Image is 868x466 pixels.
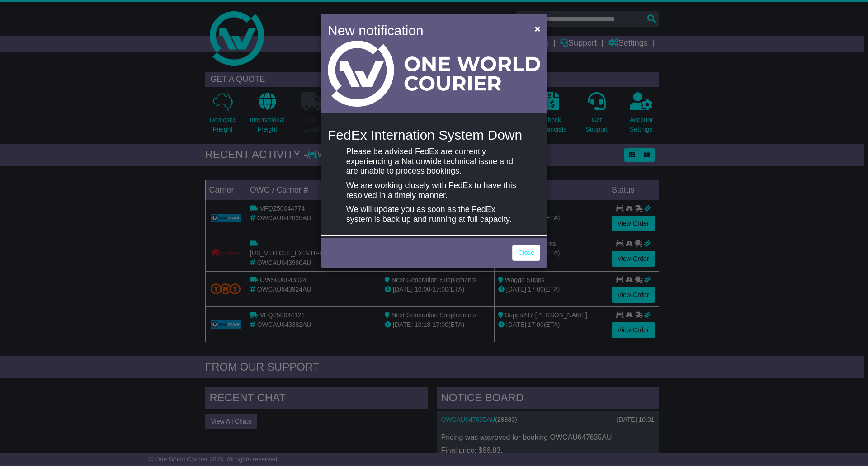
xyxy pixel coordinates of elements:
[512,245,540,261] a: Close
[346,181,522,200] p: We are working closely with FedEx to have this resolved in a timely manner.
[328,41,540,107] img: Light
[530,19,545,38] button: Close
[535,24,540,34] span: ×
[328,20,522,41] h4: New notification
[328,127,540,142] h4: FedEx Internation System Down
[346,147,522,176] p: Please be advised FedEx are currently experiencing a Nationwide technical issue and are unable to...
[346,205,522,224] p: We will update you as soon as the FedEx system is back up and running at full capacity.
